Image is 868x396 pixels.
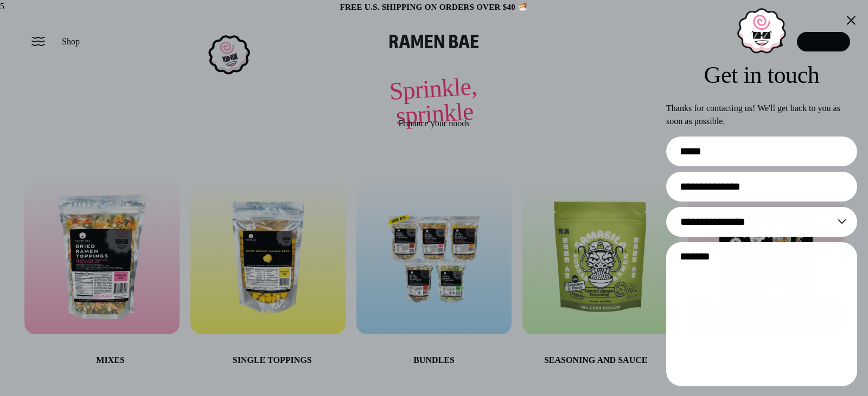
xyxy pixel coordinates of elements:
button: Close menu [845,13,857,28]
p: Thanks for contacting us! We'll get back to you as soon as possible. [666,102,857,127]
span: Free U.S. Shipping on Orders over $40 🍜 [340,3,528,11]
div: in [744,64,762,89]
div: touch [768,64,820,89]
div: Get [704,64,738,89]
